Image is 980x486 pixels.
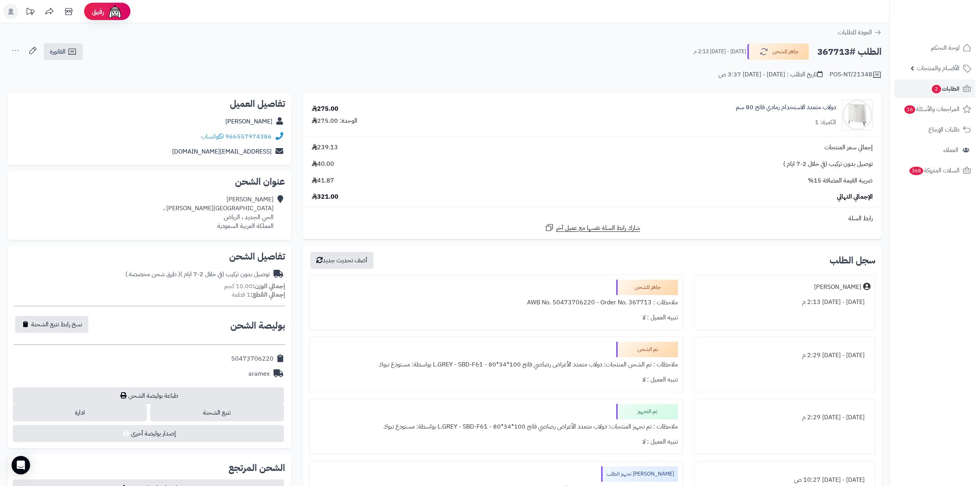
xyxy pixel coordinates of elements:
a: واتساب [201,132,224,141]
div: ملاحظات : تم الشحن المنتجات: دولاب متعدد الأغراض رصاصي فاتح 100*34*80 - L.GREY - SBD-F61 بواسطة: ... [314,357,678,372]
strong: إجمالي الوزن: [253,282,285,291]
a: تتبع الشحنة [150,404,284,421]
span: 321.00 [312,192,338,201]
img: logo-2.png [928,6,973,22]
div: تاريخ الطلب : [DATE] - [DATE] 3:37 ص [718,70,823,79]
button: أضف تحديث جديد [310,252,373,269]
div: تنبيه العميل : لا [314,372,678,387]
div: توصيل بدون تركيب (في خلال 2-7 ايام ) [125,270,270,279]
div: POS-NT/21348 [830,70,882,79]
span: 40.00 [312,160,334,169]
a: طباعة بوليصة الشحن [13,387,284,404]
div: [PERSON_NAME] تجهيز الطلب [601,466,678,482]
button: إصدار بوليصة أخرى [13,425,284,442]
a: الطلبات2 [894,79,975,98]
a: الفاتورة [44,43,83,60]
a: [EMAIL_ADDRESS][DOMAIN_NAME] [172,147,272,156]
span: المراجعات والأسئلة [904,104,960,115]
div: تنبيه العميل : لا [314,434,678,449]
h3: سجل الطلب [830,256,875,265]
div: تم التجهيز [616,404,678,419]
div: ملاحظات : AWB No. 50473706220 - Order No. 367713 [314,295,678,310]
span: ضريبة القيمة المضافة 15% [808,176,873,185]
h2: الشحن المرتجع [228,463,285,472]
span: العملاء [943,145,958,155]
a: دولاب متعدد الاستخدام رمادي فاتح 80 سم [736,103,836,112]
div: تنبيه العميل : لا [314,310,678,325]
div: تم الشحن [616,342,678,357]
span: 41.87 [312,176,334,185]
div: الوحدة: 275.00 [312,116,357,125]
div: [DATE] - [DATE] 2:29 م [699,410,870,425]
span: إجمالي سعر المنتجات [825,143,873,152]
span: العودة للطلبات [838,28,872,37]
a: تحديثات المنصة [20,4,40,21]
a: [PERSON_NAME] [225,117,272,126]
a: العودة للطلبات [838,28,882,37]
h2: تفاصيل الشحن [14,252,285,261]
h2: بوليصة الشحن [230,321,285,330]
strong: إجمالي القطع: [250,290,285,299]
span: الأقسام والمنتجات [917,63,960,74]
small: [DATE] - [DATE] 2:13 م [694,48,746,56]
a: طلبات الإرجاع [894,120,975,139]
div: 50473706220 [231,354,274,363]
div: Open Intercom Messenger [12,456,30,474]
a: ادارة [13,404,147,421]
span: الطلبات [931,83,960,94]
span: الإجمالي النهائي [837,192,873,201]
h2: تفاصيل العميل [14,99,285,108]
span: لوحة التحكم [931,42,960,53]
span: شارك رابط السلة نفسها مع عميل آخر [556,224,640,233]
small: 1 قطعة [232,290,285,299]
span: توصيل بدون تركيب (في خلال 2-7 ايام ) [783,160,873,169]
span: 239.13 [312,143,338,152]
span: 2 [931,84,941,94]
div: aramex [248,370,270,378]
img: ai-face.png [107,4,123,19]
button: نسخ رابط تتبع الشحنة [15,316,88,333]
div: [PERSON_NAME] [814,283,861,292]
span: ( طرق شحن مخصصة ) [125,270,180,279]
a: المراجعات والأسئلة16 [894,100,975,118]
span: الفاتورة [50,47,66,56]
div: ملاحظات : تم تجهيز المنتجات: دولاب متعدد الأغراض رصاصي فاتح 100*34*80 - L.GREY - SBD-F61 بواسطة: ... [314,419,678,434]
div: جاهز للشحن [616,280,678,295]
span: 16 [904,105,916,114]
div: رابط السلة [306,214,879,223]
div: [DATE] - [DATE] 2:13 م [699,295,870,310]
img: 1738405543-110113010117-90x90.jpg [842,100,872,130]
div: الكمية: 1 [815,118,836,127]
span: نسخ رابط تتبع الشحنة [31,320,82,329]
span: 368 [909,166,924,175]
div: [DATE] - [DATE] 2:29 م [699,348,870,363]
a: لوحة التحكم [894,39,975,57]
a: شارك رابط السلة نفسها مع عميل آخر [545,223,640,233]
button: جاهز للشحن [747,44,809,60]
a: العملاء [894,141,975,159]
span: السلات المتروكة [909,165,960,176]
small: 10.00 كجم [224,282,285,291]
div: 275.00 [312,105,338,113]
div: [PERSON_NAME] [GEOGRAPHIC_DATA][PERSON_NAME] ، الحي الجديد ، الرياض المملكة العربية السعودية [163,195,274,230]
a: 966557974386 [225,132,272,141]
h2: عنوان الشحن [14,177,285,186]
span: رفيق [92,7,104,16]
a: السلات المتروكة368 [894,161,975,180]
span: طلبات الإرجاع [928,124,960,135]
h2: الطلب #367713 [817,44,882,60]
